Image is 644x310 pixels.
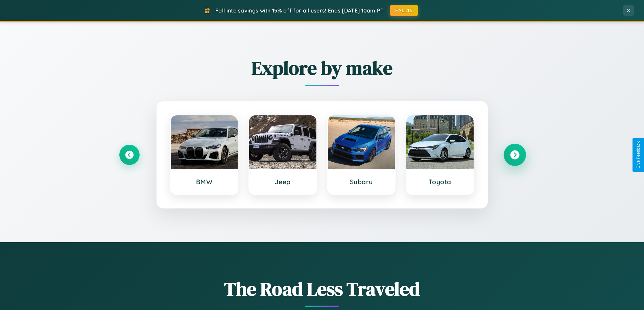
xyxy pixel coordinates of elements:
[215,7,385,14] span: Fall into savings with 15% off for all users! Ends [DATE] 10am PT.
[256,178,310,186] h3: Jeep
[636,141,641,169] div: Give Feedback
[390,5,418,16] button: FALL15
[413,178,467,186] h3: Toyota
[177,178,231,186] h3: BMW
[119,55,525,81] h2: Explore by make
[335,178,388,186] h3: Subaru
[119,276,525,302] h1: The Road Less Traveled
